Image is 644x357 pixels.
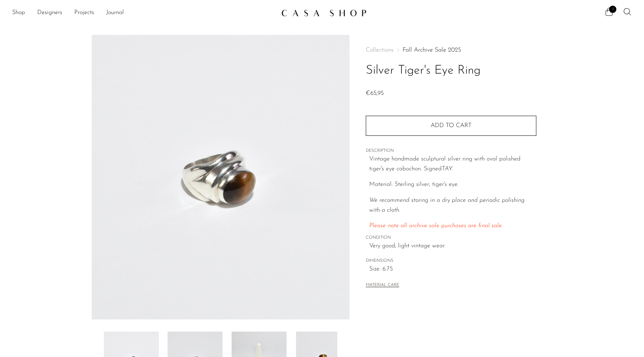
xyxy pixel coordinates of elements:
span: DESCRIPTION [366,148,536,154]
ul: NEW HEADER MENU [12,6,275,19]
button: Add to cart [366,116,536,135]
nav: Desktop navigation [12,6,275,19]
i: We recommend storing in a dry place and periodic polishing with a cloth. [369,197,525,213]
span: 1 [609,6,616,13]
em: TAY. [442,166,453,172]
a: Shop [12,8,25,18]
a: Fall Archive Sale 2025 [403,47,461,53]
button: MATERIAL CARE [366,283,399,288]
img: Silver Tiger's Eye Ring [92,35,350,319]
span: Add to cart [431,122,472,129]
p: Material: Sterling silver, tiger's eye. [369,180,536,190]
span: CONDITION [366,234,536,241]
span: Size: 6.75 [369,264,536,274]
span: Please note all archive sale purchases are final sale. [369,223,503,229]
a: Projects [74,8,94,18]
span: €65,95 [366,90,384,96]
nav: Breadcrumbs [366,47,536,53]
span: Collections [366,47,393,53]
a: Journal [106,8,124,18]
a: Designers [37,8,62,18]
span: DIMENSIONS [366,258,536,264]
span: Very good; light vintage wear. [369,241,536,251]
p: Vintage handmade sculptural silver ring with oval polished tiger's eye cabochon. Signed [369,154,536,174]
h1: Silver Tiger's Eye Ring [366,61,536,80]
